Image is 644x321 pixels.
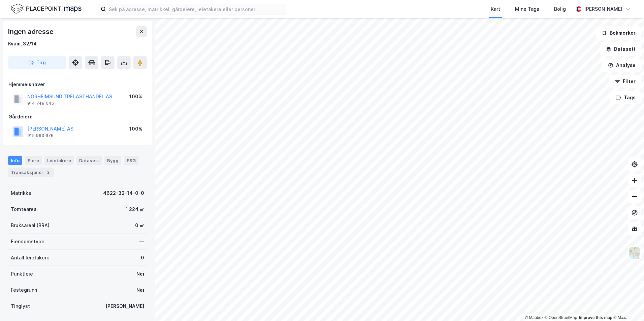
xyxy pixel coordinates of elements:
[25,156,42,165] div: Eiere
[600,42,641,56] button: Datasett
[610,289,644,321] iframe: Chat Widget
[8,168,54,177] div: Transaksjoner
[104,156,121,165] div: Bygg
[596,26,641,40] button: Bokmerker
[8,56,66,69] button: Tag
[610,91,641,104] button: Tags
[135,221,144,229] div: 0 ㎡
[11,189,33,197] div: Matrikkel
[11,205,38,213] div: Tomteareal
[11,221,50,229] div: Bruksareal (BRA)
[584,5,622,13] div: [PERSON_NAME]
[11,302,30,310] div: Tinglyst
[129,93,142,101] div: 100%
[8,40,37,48] div: Kvam, 32/14
[44,156,74,165] div: Leietakere
[45,169,52,176] div: 2
[139,238,144,246] div: —
[8,113,147,121] div: Gårdeiere
[8,156,22,165] div: Info
[76,156,102,165] div: Datasett
[136,270,144,278] div: Nei
[491,5,500,13] div: Kart
[609,75,641,88] button: Filter
[27,133,54,138] div: 915 963 676
[8,80,147,88] div: Hjemmelshaver
[545,315,577,320] a: OpenStreetMap
[105,302,144,310] div: [PERSON_NAME]
[8,26,55,37] div: Ingen adresse
[27,101,54,106] div: 914 749 646
[103,189,144,197] div: 4622-32-14-0-0
[11,286,37,294] div: Festegrunn
[515,5,539,13] div: Mine Tags
[106,4,286,14] input: Søk på adresse, matrikkel, gårdeiere, leietakere eller personer
[11,270,33,278] div: Punktleie
[11,254,50,262] div: Antall leietakere
[579,315,612,320] a: Improve this map
[11,238,44,246] div: Eiendomstype
[141,254,144,262] div: 0
[136,286,144,294] div: Nei
[11,3,82,15] img: logo.f888ab2527a4732fd821a326f86c7f29.svg
[628,247,641,259] img: Z
[602,59,641,72] button: Analyse
[124,156,138,165] div: ESG
[554,5,566,13] div: Bolig
[126,205,144,213] div: 1 224 ㎡
[129,125,142,133] div: 100%
[525,315,543,320] a: Mapbox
